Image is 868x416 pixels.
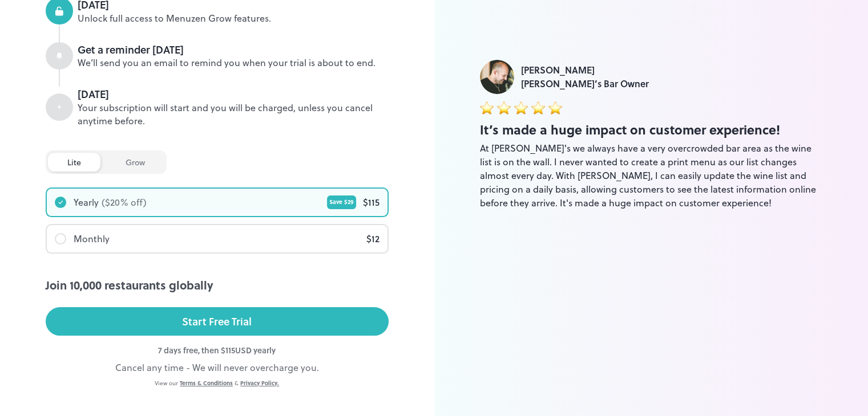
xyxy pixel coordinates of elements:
div: We’ll send you an email to remind you when your trial is about to end. [78,56,389,70]
div: [PERSON_NAME]’s Bar Owner [521,77,649,91]
button: Start Free Trial [46,307,389,336]
div: Yearly [74,195,99,209]
div: Cancel any time - We will never overcharge you. [46,361,389,374]
div: View our & [46,379,389,388]
div: Start Free Trial [182,313,252,330]
div: lite [48,153,100,172]
div: $ 12 [366,232,380,246]
div: grow [106,153,164,172]
a: Terms & Conditions [180,379,233,387]
div: It’s made a huge impact on customer experience! [480,120,823,139]
div: Join 10,000 restaurants globally [46,276,389,293]
div: ($ 20 % off) [102,195,147,209]
div: Save $ 29 [327,195,356,209]
img: star [514,101,528,115]
a: Privacy Policy. [240,379,279,387]
img: Luke Foyle [480,60,514,94]
div: Your subscription will start and you will be charged, unless you cancel anytime before. [78,101,389,128]
img: star [480,101,494,115]
div: [DATE] [78,87,389,101]
div: At [PERSON_NAME]'s we always have a very overcrowded bar area as the wine list is on the wall. I ... [480,141,823,210]
div: Monthly [74,232,110,246]
img: star [548,101,562,115]
div: $ 115 [363,195,380,209]
div: Unlock full access to Menuzen Grow features. [78,12,389,25]
div: [PERSON_NAME] [521,63,649,77]
div: 7 days free, then $ 115 USD yearly [46,344,389,356]
img: star [531,101,545,115]
div: Get a reminder [DATE] [78,42,389,57]
img: star [497,101,511,115]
